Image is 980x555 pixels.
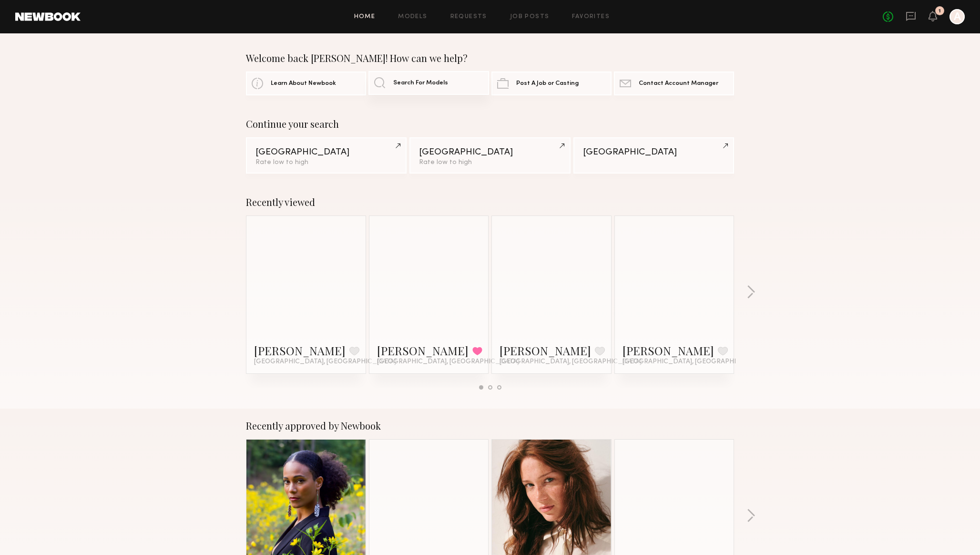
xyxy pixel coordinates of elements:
div: Welcome back [PERSON_NAME]! How can we help? [246,52,734,64]
a: Learn About Newbook [246,72,366,95]
a: Search For Models [368,71,489,95]
a: [PERSON_NAME] [254,343,346,358]
div: Rate low to high [255,159,397,166]
span: Search For Models [393,80,448,86]
a: Models [398,14,427,20]
span: Contact Account Manager [639,81,718,87]
a: [GEOGRAPHIC_DATA]Rate low to high [246,137,407,174]
a: [GEOGRAPHIC_DATA] [573,137,734,174]
a: Job Posts [510,14,550,20]
span: [GEOGRAPHIC_DATA], [GEOGRAPHIC_DATA] [254,358,396,366]
div: Recently approved by Newbook [246,420,734,432]
a: Favorites [572,14,610,20]
a: Contact Account Manager [614,72,734,95]
div: [GEOGRAPHIC_DATA] [583,148,725,157]
span: Post A Job or Casting [516,81,579,87]
a: A [949,9,965,24]
div: Recently viewed [246,196,734,208]
a: [GEOGRAPHIC_DATA]Rate low to high [409,137,570,174]
span: Learn About Newbook [271,81,336,87]
div: [GEOGRAPHIC_DATA] [255,148,397,157]
a: [PERSON_NAME] [500,343,591,358]
div: [GEOGRAPHIC_DATA] [419,148,561,157]
a: Requests [450,14,487,20]
a: Post A Job or Casting [491,72,612,95]
a: [PERSON_NAME] [623,343,714,358]
div: 1 [939,9,941,14]
span: [GEOGRAPHIC_DATA], [GEOGRAPHIC_DATA] [377,358,519,366]
a: [PERSON_NAME] [377,343,469,358]
a: Home [354,14,376,20]
span: [GEOGRAPHIC_DATA], [GEOGRAPHIC_DATA] [500,358,642,366]
div: Rate low to high [419,159,561,166]
div: Continue your search [246,118,734,130]
span: [GEOGRAPHIC_DATA], [GEOGRAPHIC_DATA] [623,358,765,366]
